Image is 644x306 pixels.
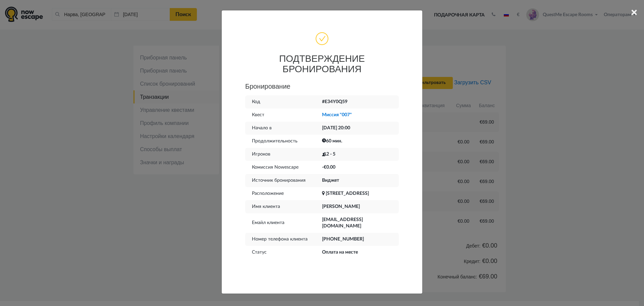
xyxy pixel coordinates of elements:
[245,108,322,122] td: Квест
[245,135,322,148] td: Продолжительность
[322,200,399,213] td: [PERSON_NAME]
[245,122,322,135] td: Начало в
[315,32,329,46] img: done
[631,6,637,18] span: ×
[245,54,399,75] h3: ПОДТВЕРЖДЕНИЕ БРОНИРОВАНИЯ
[322,246,399,259] td: Оплата на месте
[322,174,399,187] td: Виджет
[322,233,399,246] td: [PHONE_NUMBER]
[245,233,322,246] td: Номер телефона клиента
[245,148,322,161] td: Игроков
[245,95,322,108] td: Код
[245,161,322,174] td: Комиссия Nowescape
[245,187,322,200] td: Расположение
[631,7,637,17] button: Close
[322,213,399,233] td: [EMAIL_ADDRESS][DOMAIN_NAME]
[322,113,352,117] a: Миссия "007"
[245,174,322,187] td: Источник бронирования
[326,191,369,196] a: [STREET_ADDRESS]
[245,200,322,213] td: Имя клиента
[322,161,399,174] td: -€0.00
[245,246,322,259] td: Статус
[245,83,399,90] h5: Бронирование
[245,213,322,233] td: Емайл клиента
[322,148,399,161] td: 2 - 5
[322,122,399,135] td: [DATE] 20:00
[322,95,399,108] td: #E34Y0Q59
[322,135,399,148] td: 60 мин.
